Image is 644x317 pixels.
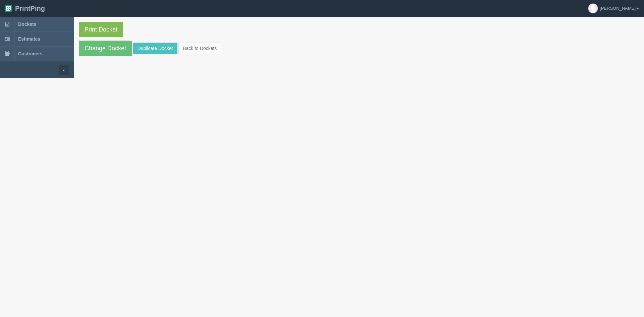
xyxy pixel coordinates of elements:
[5,5,12,12] img: logo-3e63b451c926e2ac314895c53de4908e5d424f24456219fb08d385ab2e579770.png
[18,21,36,27] span: Dockets
[79,41,132,56] a: Change Docket
[18,51,43,56] span: Customers
[588,4,598,13] img: avatar_default-7531ab5dedf162e01f1e0bb0964e6a185e93c5c22dfe317fb01d7f8cd2b1632c.jpg
[18,36,40,42] span: Estimates
[133,43,177,54] a: Duplicate Docket
[178,43,221,54] a: Back to Dockets
[79,22,123,37] a: Print Docket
